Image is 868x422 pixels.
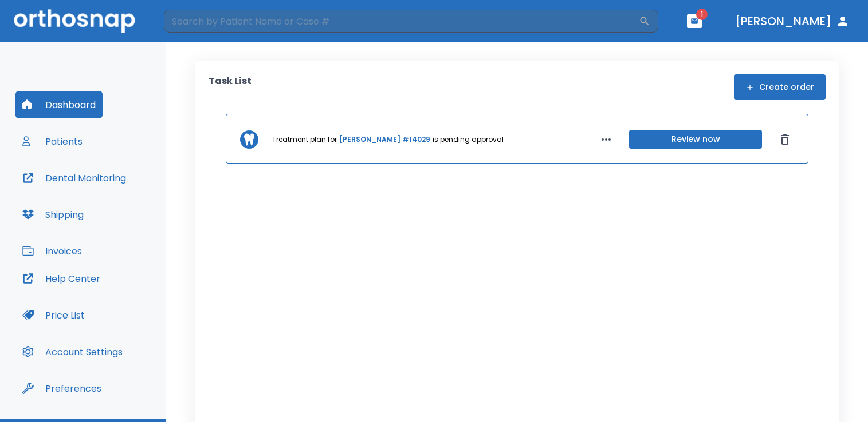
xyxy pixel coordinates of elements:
[629,130,762,149] button: Review now
[15,164,133,192] button: Dental Monitoring
[734,74,826,100] button: Create order
[15,265,107,292] button: Help Center
[272,134,337,145] p: Treatment plan for
[696,9,708,20] span: 1
[164,10,639,33] input: Search by Patient Name or Case #
[339,134,430,145] a: [PERSON_NAME] #14029
[15,91,103,118] button: Dashboard
[15,201,91,228] button: Shipping
[14,9,135,33] img: Orthosnap
[15,128,89,155] button: Patients
[15,237,89,265] button: Invoices
[15,338,129,365] button: Account Settings
[433,134,504,145] p: is pending approval
[730,11,854,31] button: [PERSON_NAME]
[15,375,108,402] button: Preferences
[776,130,794,149] button: Dismiss
[15,301,92,329] button: Price List
[209,74,252,100] p: Task List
